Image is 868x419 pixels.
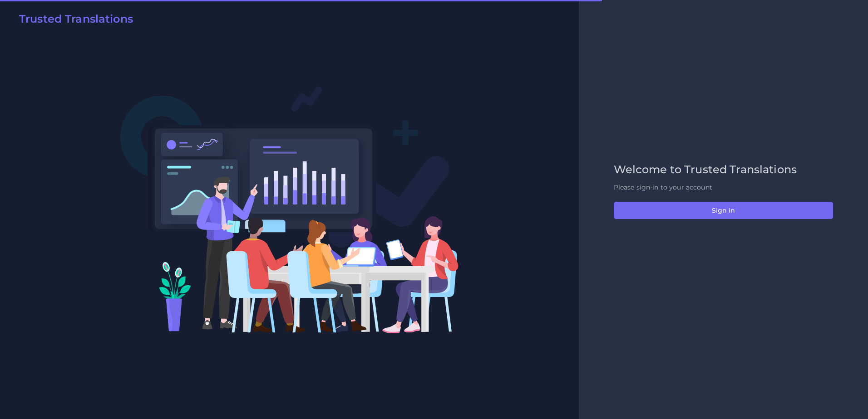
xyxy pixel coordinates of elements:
a: Trusted Translations [13,13,133,29]
button: Sign in [614,202,833,219]
p: Please sign-in to your account [614,183,833,192]
h2: Trusted Translations [19,13,133,26]
img: Login V2 [120,86,459,334]
h2: Welcome to Trusted Translations [614,163,833,176]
